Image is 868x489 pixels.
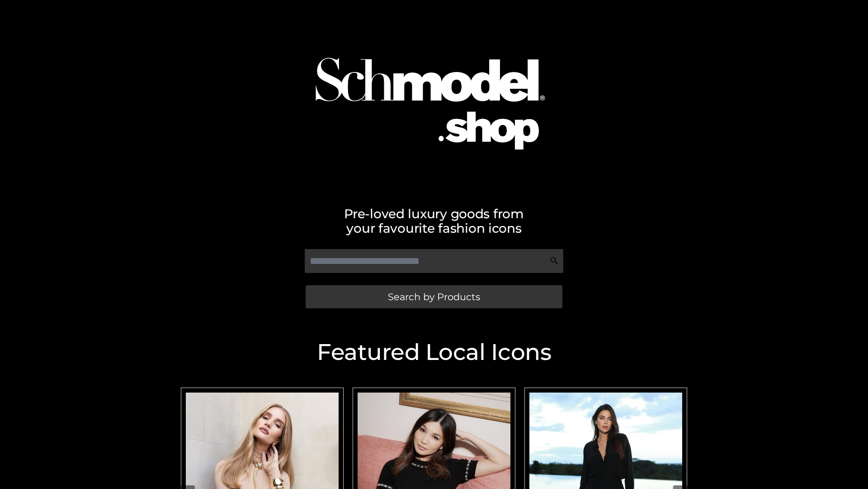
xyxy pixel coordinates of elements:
h2: Featured Local Icons​ [176,341,692,364]
a: Search by Products [306,285,562,308]
span: Search by Products [388,292,480,302]
h2: Pre-loved luxury goods from your favourite fashion icons [176,206,692,235]
img: Search Icon [550,256,559,265]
